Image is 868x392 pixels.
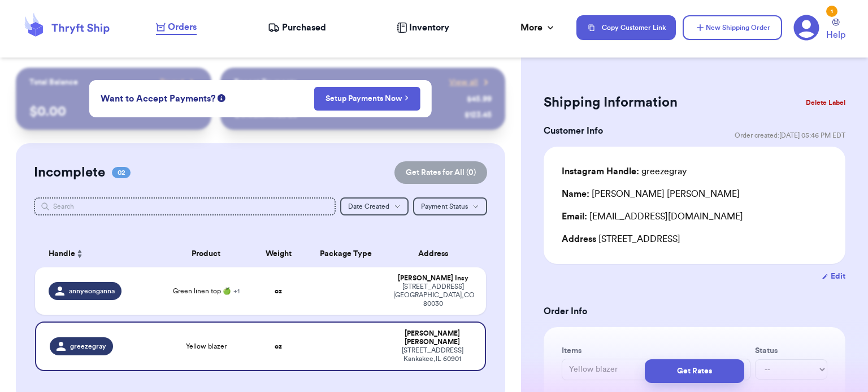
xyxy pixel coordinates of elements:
button: Setup Payments Now [314,87,420,111]
span: annyeonganna [69,287,115,296]
p: Total Balance [29,77,78,88]
a: Payout [160,77,198,88]
div: greezegray [562,165,687,178]
button: Delete Label [801,90,850,115]
h2: Incomplete [34,164,105,182]
span: View all [449,77,478,88]
span: 02 [112,167,131,178]
div: $ 123.45 [465,109,492,121]
div: $ 45.99 [467,94,492,105]
a: 1 [793,15,819,41]
a: View all [449,77,492,88]
span: Help [826,28,845,42]
label: Items [562,345,750,356]
button: Edit [822,271,845,282]
div: [STREET_ADDRESS] Kankakee , IL 60901 [393,346,471,363]
h3: Customer Info [544,124,603,138]
span: Payout [160,77,184,88]
div: [PERSON_NAME] [PERSON_NAME] [393,329,471,346]
th: Product [161,240,251,267]
span: Handle [49,248,75,260]
h2: Shipping Information [544,94,678,112]
button: New Shipping Order [683,15,782,40]
p: Recent Payments [234,77,297,88]
strong: oz [275,343,282,350]
div: [EMAIL_ADDRESS][DOMAIN_NAME] [562,210,827,223]
div: [PERSON_NAME] Insy [393,274,472,283]
span: Date Created [348,203,389,210]
button: Copy Customer Link [576,15,676,40]
span: Order created: [DATE] 05:46 PM EDT [735,131,845,140]
th: Package Type [306,240,387,267]
span: + 1 [233,288,240,294]
span: Yellow blazer [186,342,227,351]
div: [PERSON_NAME] [PERSON_NAME] [562,187,740,201]
input: Search [34,197,336,215]
div: 1 [826,6,837,17]
button: Sort ascending [75,247,84,261]
h3: Order Info [544,305,845,318]
button: Date Created [340,197,409,215]
button: Get Rates [645,359,744,383]
span: Want to Accept Payments? [101,92,215,105]
a: Help [826,19,845,42]
span: Purchased [282,21,326,34]
div: [STREET_ADDRESS] [562,232,827,246]
th: Weight [251,240,306,267]
button: Get Rates for All (0) [394,161,487,184]
span: Address [562,235,596,244]
span: Green linen top 🍏 [173,287,240,296]
a: Purchased [268,21,326,34]
button: Payment Status [413,197,487,215]
span: Inventory [409,21,449,34]
p: $ 0.00 [29,103,198,121]
span: Name: [562,190,589,199]
div: More [520,21,556,34]
div: [STREET_ADDRESS] [GEOGRAPHIC_DATA] , CO 80030 [393,283,472,308]
a: Setup Payments Now [325,93,409,104]
span: Orders [168,20,197,34]
span: greezegray [70,342,106,351]
span: Instagram Handle: [562,167,639,176]
span: Payment Status [421,203,468,210]
span: Email: [562,212,587,221]
label: Status [755,345,827,356]
a: Inventory [397,21,449,34]
th: Address [387,240,486,267]
a: Orders [156,20,197,35]
strong: oz [275,288,282,294]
